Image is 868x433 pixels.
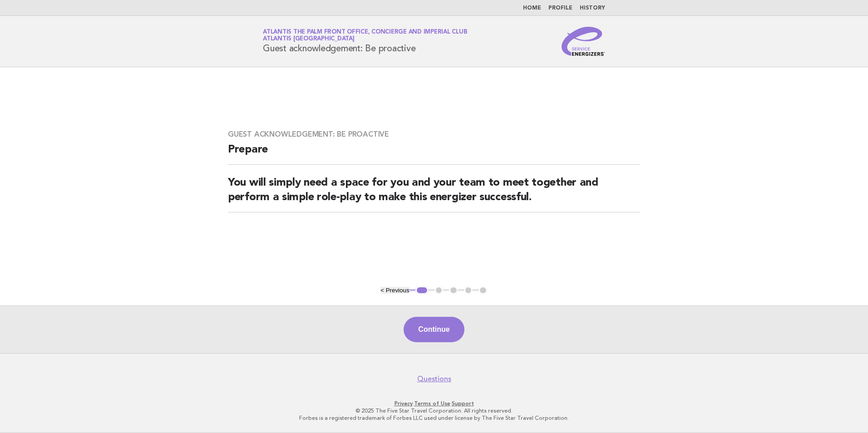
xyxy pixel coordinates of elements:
[395,400,413,407] a: Privacy
[228,130,640,139] h3: Guest acknowledgement: Be proactive
[380,287,409,294] button: < Previous
[414,400,450,407] a: Terms of Use
[263,29,467,42] a: Atlantis The Palm Front Office, Concierge and Imperial ClubAtlantis [GEOGRAPHIC_DATA]
[263,36,355,42] span: Atlantis [GEOGRAPHIC_DATA]
[580,5,605,11] a: History
[263,30,467,53] h1: Guest acknowledgement: Be proactive
[417,374,451,384] a: Questions
[452,400,474,407] a: Support
[156,414,712,422] p: Forbes is a registered trademark of Forbes LLC used under license by The Five Star Travel Corpora...
[523,5,541,11] a: Home
[404,317,464,342] button: Continue
[156,400,712,407] p: · ·
[156,407,712,414] p: © 2025 The Five Star Travel Corporation. All rights reserved.
[562,27,605,56] img: Service Energizers
[228,176,640,212] h2: You will simply need a space for you and your team to meet together and perform a simple role-pla...
[415,286,429,295] button: 1
[228,143,640,165] h2: Prepare
[548,5,572,11] a: Profile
